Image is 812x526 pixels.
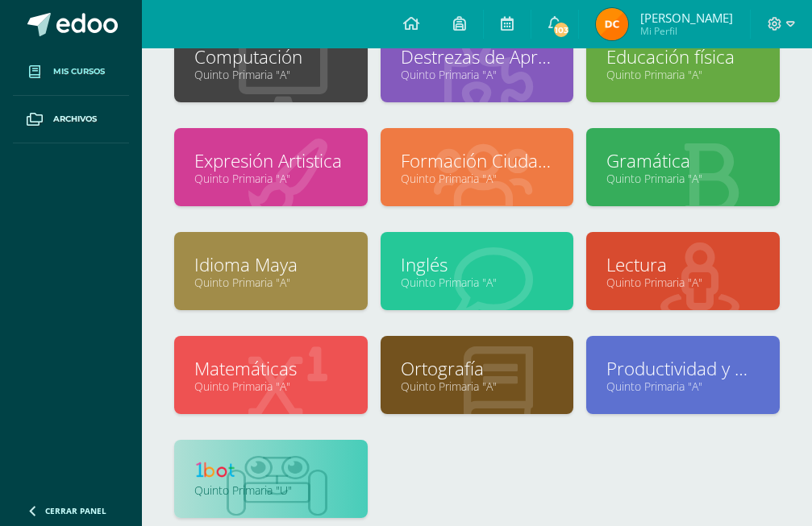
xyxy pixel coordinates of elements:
a: Quinto Primaria "A" [194,171,348,186]
a: Quinto Primaria "A" [606,275,760,290]
span: Mis cursos [53,65,105,78]
a: Destrezas de Aprendizaje [401,44,554,69]
a: Quinto Primaria "A" [606,67,760,82]
img: bot1.png [227,456,327,517]
a: Formación Ciudadana [401,148,554,173]
a: Ortografía [401,356,554,381]
a: Quinto Primaria "U" [194,483,348,498]
a: Quinto Primaria "A" [194,379,348,394]
a: Gramática [606,148,760,173]
a: Educación física [606,44,760,69]
img: a2c55a3323588064a5a93eaafcfba731.png [596,8,628,40]
a: Computación [194,44,348,69]
a: Inglés [401,252,554,277]
a: Productividad y Desarrollo [606,356,760,381]
a: Matemáticas [194,356,348,381]
a: Quinto Primaria "A" [401,171,554,186]
a: Idioma Maya [194,252,348,277]
a: Expresión Artistica [194,148,348,173]
a: Lectura [606,252,760,277]
a: Quinto Primaria "A" [194,275,348,290]
img: 1bot.png [194,460,243,479]
span: 103 [552,21,570,39]
a: Quinto Primaria "A" [401,379,554,394]
a: Quinto Primaria "A" [401,67,554,82]
a: Quinto Primaria "A" [606,379,760,394]
span: [PERSON_NAME] [640,10,733,26]
a: Quinto Primaria "A" [401,275,554,290]
span: Archivos [53,113,97,126]
a: Archivos [13,96,129,143]
span: Cerrar panel [45,505,106,516]
a: Quinto Primaria "A" [606,171,760,186]
span: Mi Perfil [640,24,733,38]
a: Mis cursos [13,48,129,96]
a: Quinto Primaria "A" [194,67,348,82]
